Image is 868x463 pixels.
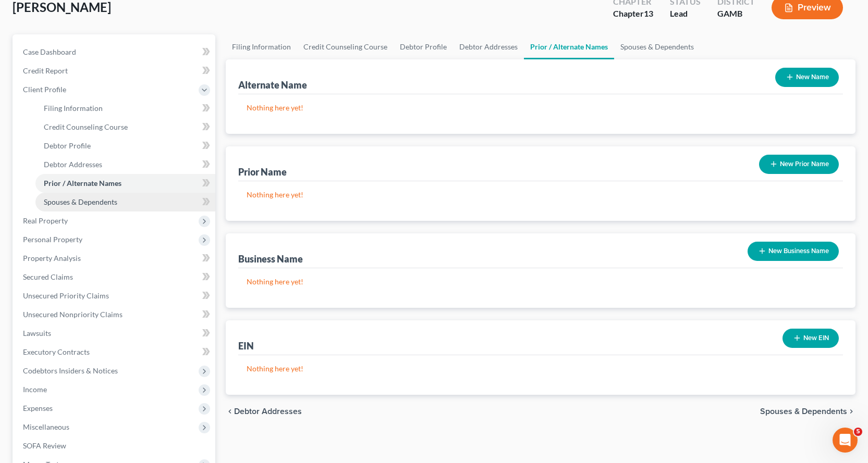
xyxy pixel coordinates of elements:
a: Unsecured Priority Claims [15,286,215,305]
a: SOFA Review [15,436,215,455]
span: Unsecured Nonpriority Claims [23,310,123,319]
a: Unsecured Nonpriority Claims [15,305,215,324]
span: Credit Counseling Course [44,122,128,131]
a: Debtor Profile [394,34,453,59]
span: 5 [854,428,862,436]
button: New Name [775,68,839,87]
p: Nothing here yet! [247,190,835,200]
span: Personal Property [23,235,82,244]
a: Credit Counseling Course [297,34,394,59]
div: Alternate Name [238,79,307,91]
span: 13 [644,8,653,18]
a: Property Analysis [15,249,215,268]
i: chevron_left [226,407,234,416]
button: chevron_left Debtor Addresses [226,407,302,416]
iframe: Intercom live chat [833,428,858,453]
a: Debtor Addresses [453,34,524,59]
div: Chapter [613,8,653,20]
button: New Prior Name [759,155,839,174]
p: Nothing here yet! [247,364,835,374]
a: Debtor Addresses [35,155,215,174]
span: Filing Information [44,104,103,112]
div: Lead [670,8,701,20]
button: Spouses & Dependents chevron_right [760,407,855,416]
div: Business Name [238,253,303,265]
button: New EIN [783,329,839,348]
span: Unsecured Priority Claims [23,291,109,300]
a: Filing Information [226,34,297,59]
span: Income [23,385,47,394]
span: Debtor Addresses [234,407,302,416]
span: Real Property [23,216,68,225]
span: Property Analysis [23,254,81,262]
a: Secured Claims [15,268,215,286]
a: Spouses & Dependents [614,34,700,59]
span: Prior / Alternate Names [44,179,121,187]
span: Lawsuits [23,329,51,337]
span: Debtor Addresses [44,160,102,169]
a: Case Dashboard [15,43,215,61]
a: Credit Counseling Course [35,118,215,136]
span: Spouses & Dependents [760,407,847,416]
span: Miscellaneous [23,422,69,431]
span: Client Profile [23,85,66,94]
span: Credit Report [23,66,68,75]
i: chevron_right [847,407,855,416]
span: Spouses & Dependents [44,197,117,206]
button: New Business Name [748,242,839,261]
a: Filing Information [35,99,215,118]
p: Nothing here yet! [247,277,835,287]
span: Expenses [23,404,53,412]
span: Secured Claims [23,272,73,281]
a: Spouses & Dependents [35,193,215,211]
a: Prior / Alternate Names [35,174,215,193]
a: Debtor Profile [35,136,215,155]
span: Codebtors Insiders & Notices [23,366,118,375]
a: Executory Contracts [15,343,215,361]
div: GAMB [717,8,755,20]
div: EIN [238,340,254,352]
span: Executory Contracts [23,347,90,356]
a: Prior / Alternate Names [524,34,614,59]
a: Lawsuits [15,324,215,343]
div: Prior Name [238,166,287,178]
p: Nothing here yet! [247,103,835,113]
a: Credit Report [15,61,215,80]
span: SOFA Review [23,441,66,450]
span: Debtor Profile [44,141,91,150]
span: Case Dashboard [23,47,76,56]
